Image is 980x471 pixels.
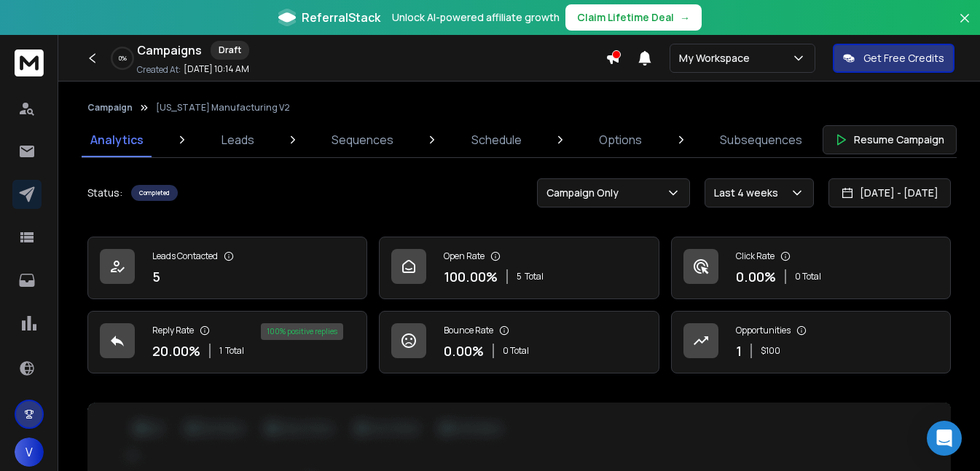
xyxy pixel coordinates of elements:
p: Opportunities [736,325,791,336]
p: Open Rate [444,250,485,262]
p: Get Free Credits [863,51,944,66]
p: Leads [222,131,254,149]
button: Resume Campaign [823,125,957,154]
span: Total [525,271,544,282]
a: Subsequences [711,122,811,157]
p: $ 100 [761,345,780,357]
p: [DATE] 10:14 AM [184,63,249,75]
a: Bounce Rate0.00%0 Total [379,311,659,373]
span: Total [225,345,244,357]
a: Analytics [82,122,152,157]
span: 1 [219,345,222,357]
a: Leads Contacted5 [87,237,367,299]
button: Campaign [87,102,133,114]
p: Subsequences [720,131,802,149]
p: 0 Total [795,271,821,282]
p: Bounce Rate [444,325,493,336]
p: Schedule [471,131,522,149]
p: Analytics [90,131,144,149]
p: 100.00 % [444,266,498,287]
p: 1 [736,341,742,361]
button: Get Free Credits [833,44,954,73]
div: Draft [211,41,249,60]
p: 0 % [119,54,127,63]
p: Click Rate [736,250,775,262]
p: 0.00 % [444,341,484,361]
a: Reply Rate20.00%1Total100% positive replies [87,311,367,373]
a: Options [590,122,651,157]
div: Open Intercom Messenger [927,421,962,456]
p: Leads Contacted [152,250,218,262]
p: Reply Rate [152,325,194,336]
span: 5 [517,271,522,282]
button: [DATE] - [DATE] [828,178,951,207]
p: Last 4 weeks [714,186,784,200]
button: V [15,438,44,467]
h1: Campaigns [137,41,202,59]
a: Click Rate0.00%0 Total [671,237,951,299]
p: 5 [152,266,160,287]
p: Sequences [332,131,393,149]
p: My Workspace [679,51,756,66]
p: [US_STATE] Manufacturing V2 [156,102,290,114]
p: 20.00 % [152,341,200,361]
div: 100 % positive replies [261,323,343,340]
a: Leads [213,122,263,157]
div: Completed [131,185,178,201]
p: Created At: [137,64,181,76]
a: Schedule [463,122,530,157]
button: Close banner [955,9,974,44]
button: Claim Lifetime Deal→ [565,4,702,31]
span: ReferralStack [302,9,380,26]
a: Open Rate100.00%5Total [379,237,659,299]
p: Unlock AI-powered affiliate growth [392,10,560,25]
p: Status: [87,186,122,200]
p: 0 Total [503,345,529,357]
a: Opportunities1$100 [671,311,951,373]
p: 0.00 % [736,266,776,287]
p: Options [599,131,642,149]
span: → [680,10,690,25]
a: Sequences [323,122,402,157]
p: Campaign Only [546,186,624,200]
